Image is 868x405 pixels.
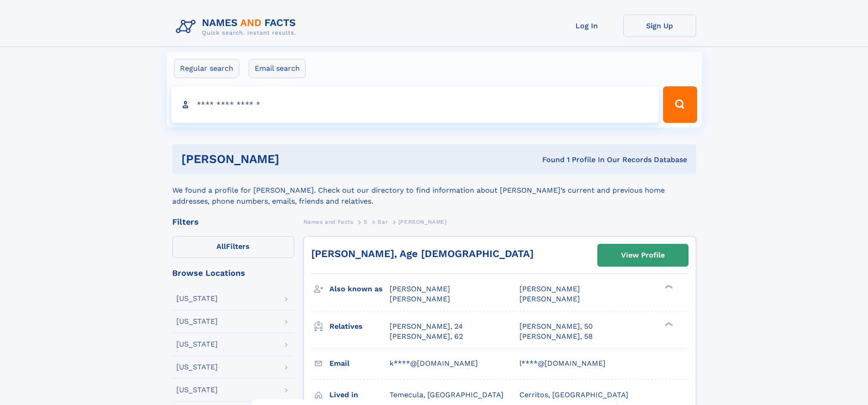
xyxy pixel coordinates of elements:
h1: [PERSON_NAME] [181,153,411,165]
div: View Profile [621,245,665,266]
a: Sar [378,216,388,227]
a: S [364,216,368,227]
span: All [216,242,226,251]
div: [US_STATE] [176,318,218,325]
h3: Lived in [329,387,390,403]
span: S [364,219,368,225]
a: Log In [550,15,623,37]
label: Email search [249,59,306,78]
div: [US_STATE] [176,386,218,394]
button: Search Button [663,86,697,123]
a: View Profile [598,244,688,266]
a: [PERSON_NAME], 58 [519,331,593,342]
label: Regular search [174,59,239,78]
div: ❯ [663,284,673,290]
h3: Relatives [329,319,390,334]
a: [PERSON_NAME], 24 [390,321,463,331]
span: Temecula, [GEOGRAPHIC_DATA] [390,390,503,399]
div: Browse Locations [172,269,294,277]
span: [PERSON_NAME] [390,295,450,303]
div: Filters [172,218,294,226]
div: ❯ [663,321,673,327]
span: [PERSON_NAME] [390,284,450,293]
span: [PERSON_NAME] [519,284,580,293]
input: search input [171,86,659,123]
a: Names and Facts [303,216,354,227]
a: [PERSON_NAME], Age [DEMOGRAPHIC_DATA] [311,248,534,259]
div: Found 1 Profile In Our Records Database [411,155,687,165]
a: [PERSON_NAME], 62 [390,331,463,342]
a: [PERSON_NAME], 50 [519,321,593,331]
h3: Email [329,356,390,371]
a: Sign Up [623,15,696,37]
label: Filters [172,236,294,258]
div: [US_STATE] [176,295,218,302]
img: Logo Names and Facts [172,15,303,39]
div: [US_STATE] [176,363,218,371]
h3: Also known as [329,281,390,297]
span: [PERSON_NAME] [398,219,447,225]
div: [US_STATE] [176,341,218,348]
div: We found a profile for [PERSON_NAME]. Check out our directory to find information about [PERSON_N... [172,174,696,207]
span: [PERSON_NAME] [519,295,580,303]
span: Cerritos, [GEOGRAPHIC_DATA] [519,390,628,399]
span: Sar [378,219,388,225]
